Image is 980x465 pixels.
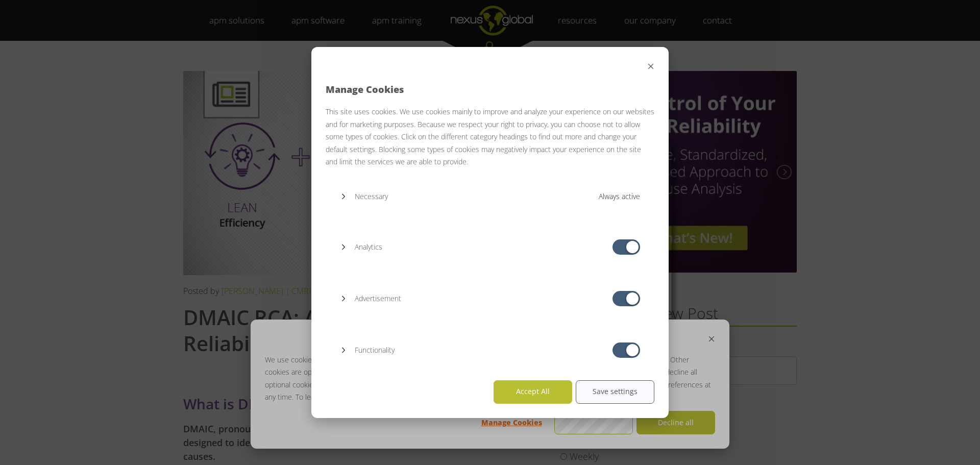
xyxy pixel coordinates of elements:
span: Necessary [355,190,388,203]
span: Analytics [355,241,382,254]
button: Advertisement [340,292,612,305]
button: Necessary [340,190,599,203]
button: Close modal [647,61,654,74]
span: Always active [599,190,640,203]
button: Functionality [340,344,612,357]
button: Analytics [340,241,612,254]
button: Accept All [494,380,572,404]
span: Manage Cookies [326,82,404,98]
button: Save settings [576,380,654,404]
span: Advertisement [355,292,401,305]
p: This site uses cookies. We use cookies mainly to improve and analyze your experience on our websi... [326,106,654,168]
span: Functionality [355,344,395,357]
